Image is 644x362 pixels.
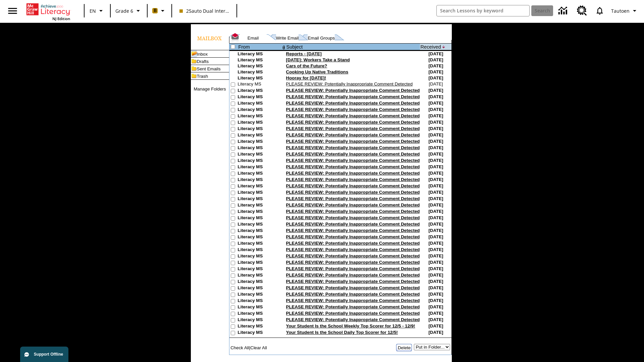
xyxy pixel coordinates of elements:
[428,57,443,62] nobr: [DATE]
[428,51,443,56] nobr: [DATE]
[286,202,420,207] a: PLEASE REVIEW: Potentially Inappropriate Comment Detected
[428,298,443,303] nobr: [DATE]
[113,5,145,17] button: Grade: Grade 6, Select a grade
[428,145,443,150] nobr: [DATE]
[286,164,420,169] a: PLEASE REVIEW: Potentially Inappropriate Comment Detected
[238,152,281,158] td: Literacy MS
[238,209,281,215] td: Literacy MS
[286,285,420,290] a: PLEASE REVIEW: Potentially Inappropriate Comment Detected
[197,66,221,71] a: Sent Emails
[428,273,443,278] nobr: [DATE]
[428,279,443,284] nobr: [DATE]
[238,285,281,292] td: Literacy MS
[428,323,443,328] nobr: [DATE]
[398,345,411,350] a: Delete
[428,285,443,290] nobr: [DATE]
[87,5,108,17] button: Language: EN, Select a language
[238,298,281,304] td: Literacy MS
[238,132,281,139] td: Literacy MS
[286,63,327,68] a: Cars of the Future?
[420,44,441,50] a: Received
[286,107,420,112] a: PLEASE REVIEW: Potentially Inappropriate Comment Detected
[238,234,281,241] td: Literacy MS
[428,241,443,246] nobr: [DATE]
[428,177,443,182] nobr: [DATE]
[428,107,443,112] nobr: [DATE]
[238,241,281,247] td: Literacy MS
[238,177,281,183] td: Literacy MS
[428,311,443,316] nobr: [DATE]
[238,266,281,273] td: Literacy MS
[238,171,281,177] td: Literacy MS
[428,253,443,258] nobr: [DATE]
[286,253,420,258] a: PLEASE REVIEW: Potentially Inappropriate Comment Detected
[286,126,420,131] a: PLEASE REVIEW: Potentially Inappropriate Comment Detected
[154,6,157,15] span: B
[428,266,443,271] nobr: [DATE]
[428,126,443,131] nobr: [DATE]
[286,152,420,157] a: PLEASE REVIEW: Potentially Inappropriate Comment Detected
[238,63,281,69] td: Literacy MS
[428,152,443,157] nobr: [DATE]
[238,304,281,311] td: Literacy MS
[191,65,197,72] img: folder_icon.gif
[286,228,420,233] a: PLEASE REVIEW: Potentially Inappropriate Comment Detected
[428,113,443,118] nobr: [DATE]
[238,311,281,317] td: Literacy MS
[179,7,229,14] span: 25auto Dual International
[428,171,443,176] nobr: [DATE]
[229,344,293,351] td: |
[238,69,281,75] td: Literacy MS
[428,234,443,239] nobr: [DATE]
[308,36,335,41] a: Email Groups
[286,273,420,278] a: PLEASE REVIEW: Potentially Inappropriate Comment Detected
[238,94,281,101] td: Literacy MS
[20,347,68,362] button: Support Offline
[238,222,281,228] td: Literacy MS
[282,44,286,50] img: attach file
[286,298,420,303] a: PLEASE REVIEW: Potentially Inappropriate Comment Detected
[286,94,420,99] a: PLEASE REVIEW: Potentially Inappropriate Comment Detected
[286,190,420,195] a: PLEASE REVIEW: Potentially Inappropriate Comment Detected
[429,81,443,86] nobr: [DATE]
[573,2,591,20] a: Resource Center, Will open in new tab
[191,58,197,65] img: folder_icon.gif
[286,44,303,50] a: Subject
[286,209,420,214] a: PLEASE REVIEW: Potentially Inappropriate Comment Detected
[286,51,322,56] a: Reports - [DATE]
[238,215,281,222] td: Literacy MS
[230,345,249,350] a: Check All
[26,2,70,21] div: Home
[437,5,529,16] input: search field
[286,292,420,297] a: PLEASE REVIEW: Potentially Inappropriate Comment Detected
[191,72,197,79] img: folder_icon.gif
[238,273,281,279] td: Literacy MS
[286,279,420,284] a: PLEASE REVIEW: Potentially Inappropriate Comment Detected
[428,260,443,265] nobr: [DATE]
[238,107,281,113] td: Literacy MS
[286,57,350,62] a: [DATE]: Workers Take a Stand
[286,234,420,239] a: PLEASE REVIEW: Potentially Inappropriate Comment Detected
[238,247,281,253] td: Literacy MS
[238,81,281,88] td: Literacy MS
[238,75,281,81] td: Literacy MS
[428,317,443,322] nobr: [DATE]
[286,81,413,86] a: PLEASE REVIEW: Potentially Inappropriate Comment Detected
[611,7,630,14] span: Tautoen
[286,323,415,328] a: Your Student Is the School Weekly Top Scorer for 12/5 - 12/9!
[238,145,281,152] td: Literacy MS
[286,145,420,150] a: PLEASE REVIEW: Potentially Inappropriate Comment Detected
[286,120,420,125] a: PLEASE REVIEW: Potentially Inappropriate Comment Detected
[428,101,443,106] nobr: [DATE]
[238,228,281,234] td: Literacy MS
[428,183,443,188] nobr: [DATE]
[286,113,420,118] a: PLEASE REVIEW: Potentially Inappropriate Comment Detected
[238,202,281,209] td: Literacy MS
[428,63,443,68] nobr: [DATE]
[286,88,420,93] a: PLEASE REVIEW: Potentially Inappropriate Comment Detected
[286,317,420,322] a: PLEASE REVIEW: Potentially Inappropriate Comment Detected
[238,317,281,323] td: Literacy MS
[286,69,348,74] a: Cooking Up Native Traditions
[428,158,443,163] nobr: [DATE]
[286,241,420,246] a: PLEASE REVIEW: Potentially Inappropriate Comment Detected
